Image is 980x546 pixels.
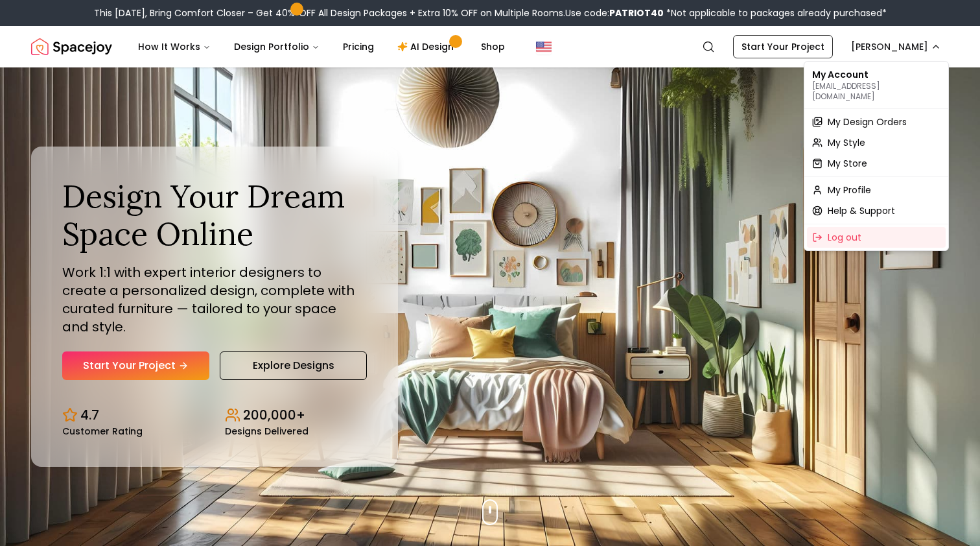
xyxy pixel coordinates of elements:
[807,112,946,132] a: My Design Orders
[812,81,940,102] p: [EMAIL_ADDRESS][DOMAIN_NAME]
[828,204,895,217] span: Help & Support
[807,153,946,174] a: My Store
[807,200,946,221] a: Help & Support
[804,61,949,251] div: [PERSON_NAME]
[828,231,861,244] span: Log out
[828,157,867,170] span: My Store
[828,184,871,196] span: My Profile
[807,180,946,200] a: My Profile
[807,64,946,106] div: My Account
[828,115,907,128] span: My Design Orders
[807,132,946,153] a: My Style
[828,136,865,149] span: My Style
